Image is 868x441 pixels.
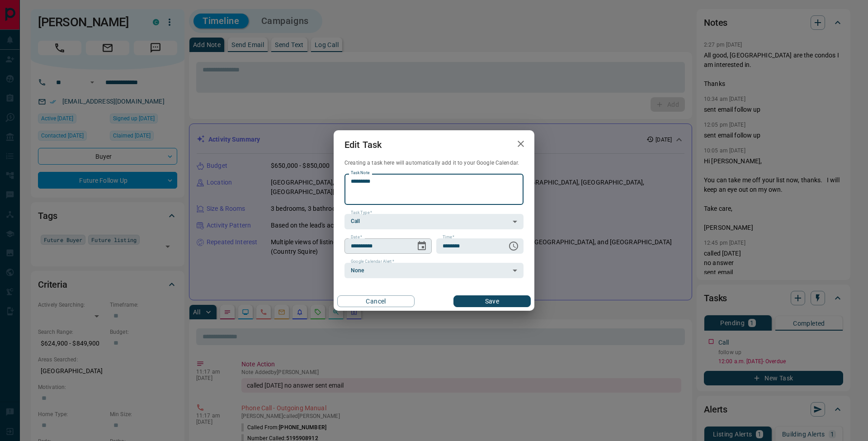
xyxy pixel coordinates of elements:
[344,263,524,278] div: None
[334,130,392,159] h2: Edit Task
[443,234,454,240] label: Time
[344,159,524,167] p: Creating a task here will automatically add it to your Google Calendar.
[413,237,431,255] button: Choose date, selected date is Oct 9, 2025
[351,210,372,216] label: Task Type
[351,259,394,265] label: Google Calendar Alert
[351,170,369,176] label: Task Note
[344,214,524,229] div: Call
[505,237,523,255] button: Choose time, selected time is 12:00 AM
[337,295,415,307] button: Cancel
[351,234,362,240] label: Date
[453,295,531,307] button: Save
